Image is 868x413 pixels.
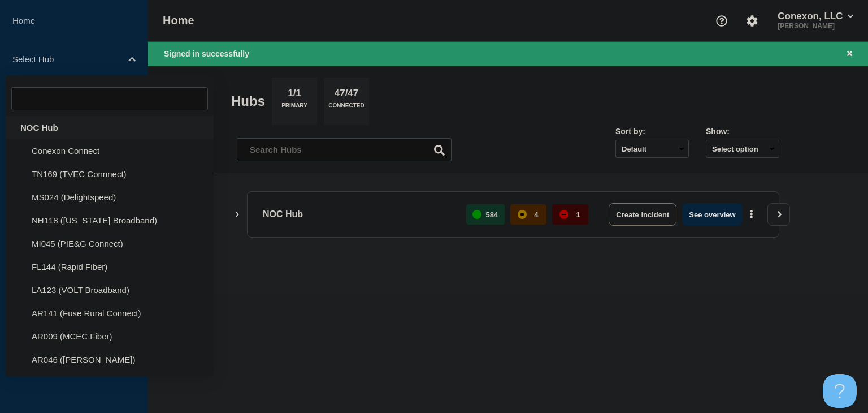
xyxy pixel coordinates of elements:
[6,162,214,186] li: TN169 (TVEC Connnect)
[6,255,214,278] li: FL144 (Rapid Fiber)
[775,11,856,22] button: Conexon, LLC
[706,127,779,136] div: Show:
[706,140,779,158] button: Select option
[559,210,568,219] div: down
[281,102,307,114] p: Primary
[744,204,759,225] button: More actions
[6,302,214,325] li: AR141 (Fuse Rural Connect)
[6,278,214,302] li: LA123 (VOLT Broadband)
[163,14,194,27] h1: Home
[534,210,538,219] p: 4
[775,22,856,30] p: [PERSON_NAME]
[6,139,214,162] li: Conexon Connect
[6,325,214,348] li: AR009 (MCEC Fiber)
[576,210,580,219] p: 1
[328,102,364,114] p: Connected
[330,88,363,102] p: 47/47
[164,49,249,58] span: Signed in successfully
[843,48,857,61] button: Close banner
[823,374,857,408] iframe: Help Scout Beacon - Open
[615,140,689,158] select: Sort by
[6,186,214,209] li: MS024 (Delightspeed)
[6,232,214,255] li: MI045 (PIE&G Connect)
[767,203,790,226] button: View
[472,210,481,219] div: up
[615,127,689,136] div: Sort by:
[284,88,306,102] p: 1/1
[6,348,214,371] li: AR046 ([PERSON_NAME])
[740,9,764,33] button: Account settings
[710,9,734,33] button: Support
[682,203,742,226] button: See overview
[231,93,265,109] h2: Hubs
[12,54,121,64] p: Select Hub
[235,210,240,219] button: Show Connected Hubs
[263,203,453,226] p: NOC Hub
[486,210,498,219] p: 584
[518,210,527,219] div: affected
[6,209,214,232] li: NH118 ([US_STATE] Broadband)
[6,116,214,139] div: NOC Hub
[609,203,676,226] button: Create incident
[237,138,452,161] input: Search Hubs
